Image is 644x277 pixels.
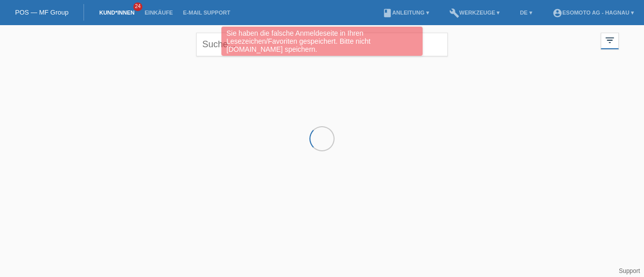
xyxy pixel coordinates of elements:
[94,10,139,16] a: Kund*innen
[382,8,392,18] i: book
[15,9,68,16] a: POS — MF Group
[221,27,423,56] div: Sie haben die falsche Anmeldeseite in Ihren Lesezeichen/Favoriten gespeichert. Bitte nicht [DOMAI...
[449,8,459,18] i: build
[552,8,562,18] i: account_circle
[444,10,505,16] a: buildWerkzeuge ▾
[515,10,537,16] a: DE ▾
[139,10,178,16] a: Einkäufe
[178,10,235,16] a: E-Mail Support
[377,10,434,16] a: bookAnleitung ▾
[619,267,640,274] a: Support
[547,10,639,16] a: account_circleEsomoto AG - Hagnau ▾
[133,3,142,11] span: 24
[604,35,615,46] i: filter_list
